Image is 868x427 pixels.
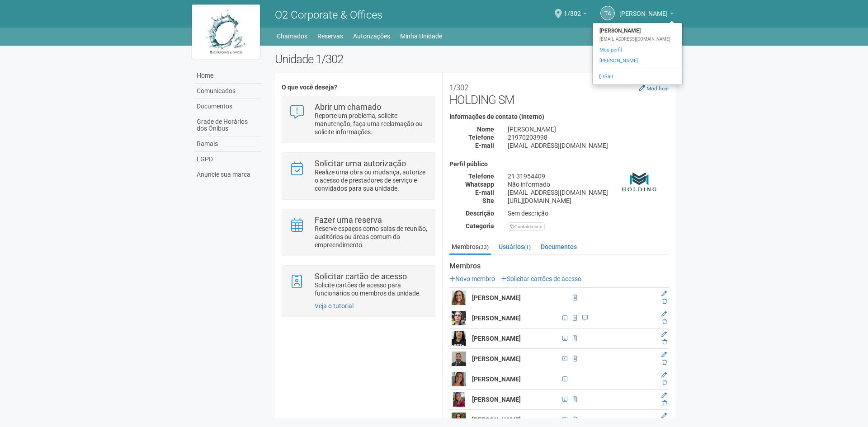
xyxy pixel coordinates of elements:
strong: [PERSON_NAME] [472,355,521,362]
span: O2 Corporate & Offices [275,9,382,21]
a: Autorizações [353,30,390,42]
small: 1/302 [449,83,468,92]
strong: Solicitar uma autorização [315,159,406,168]
a: Editar membro [661,392,667,399]
img: user.png [452,331,466,346]
strong: Abrir um chamado [315,102,381,112]
div: 21 31954409 [501,172,676,180]
strong: Membros [449,262,669,270]
h4: Informações de contato (interno) [449,113,669,120]
a: Excluir membro [662,298,667,305]
img: business.png [617,161,662,206]
img: logo.jpg [192,5,260,59]
div: [EMAIL_ADDRESS][DOMAIN_NAME] [501,141,676,150]
img: user.png [452,413,466,427]
a: Abrir um chamado Reporte um problema, solicite manutenção, faça uma reclamação ou solicite inform... [289,103,428,136]
a: Editar membro [661,331,667,338]
a: Excluir membro [662,380,667,386]
a: Reservas [317,30,343,42]
span: 1/302 [564,1,581,17]
h4: Perfil público [449,161,669,168]
a: LGPD [194,152,261,167]
strong: [PERSON_NAME] [472,396,521,403]
strong: Categoria [466,222,494,230]
strong: Solicitar cartão de acesso [315,272,407,281]
div: 21970203998 [501,133,676,141]
strong: Fazer uma reserva [315,215,382,225]
strong: Telefone [468,134,494,141]
a: Comunicados [194,84,261,99]
strong: [PERSON_NAME] [472,335,521,342]
a: Editar membro [661,291,667,297]
p: Solicite cartões de acesso para funcionários ou membros da unidade. [315,281,428,297]
img: user.png [452,372,466,386]
a: Documentos [194,99,261,114]
a: Excluir membro [662,319,667,325]
a: Solicitar uma autorização Realize uma obra ou mudança, autorize o acesso de prestadores de serviç... [289,160,428,192]
small: Modificar [646,85,669,92]
a: [PERSON_NAME] [619,11,674,19]
a: Usuários(1) [496,240,533,253]
h4: O que você deseja? [282,84,435,91]
strong: Descrição [466,210,494,217]
a: Chamados [277,30,307,42]
p: Reporte um problema, solicite manutenção, faça uma reclamação ou solicite informações. [315,112,428,136]
a: Home [194,68,261,84]
div: [EMAIL_ADDRESS][DOMAIN_NAME] [593,36,682,42]
div: Contabilidade [508,222,545,231]
strong: [PERSON_NAME] [472,294,521,301]
strong: Whatsapp [465,181,494,188]
a: Excluir membro [662,339,667,345]
div: Sem descrição [501,209,676,217]
strong: Site [482,197,494,204]
strong: E-mail [475,142,494,149]
a: Ramais [194,136,261,152]
a: Editar membro [661,311,667,317]
a: [PERSON_NAME] [593,56,682,66]
a: Fazer uma reserva Reserve espaços como salas de reunião, auditórios ou áreas comum do empreendime... [289,216,428,249]
a: 1/302 [564,11,587,19]
small: (33) [479,244,489,250]
a: Meu perfil [593,45,682,56]
a: Veja o tutorial [315,302,354,310]
span: Thamiris Abdala [619,1,668,17]
p: Reserve espaços como salas de reunião, auditórios ou áreas comum do empreendimento. [315,225,428,249]
div: Não informado [501,180,676,188]
a: Excluir membro [662,359,667,366]
strong: [PERSON_NAME] [472,416,521,423]
a: Sair [593,71,682,82]
img: user.png [452,352,466,366]
div: [PERSON_NAME] [501,125,676,133]
a: Solicitar cartões de acesso [501,275,581,282]
strong: [PERSON_NAME] [472,314,521,322]
a: TA [600,6,615,20]
img: user.png [452,311,466,325]
a: Modificar [639,84,669,92]
div: [URL][DOMAIN_NAME] [501,197,676,205]
strong: Nome [477,126,494,133]
a: Novo membro [449,275,495,282]
a: Minha Unidade [400,30,442,42]
strong: E-mail [475,189,494,196]
img: user.png [452,291,466,305]
img: user.png [452,392,466,407]
small: (1) [524,244,531,250]
a: Anuncie sua marca [194,167,261,182]
div: [EMAIL_ADDRESS][DOMAIN_NAME] [501,188,676,197]
a: Solicitar cartão de acesso Solicite cartões de acesso para funcionários ou membros da unidade. [289,272,428,297]
p: Realize uma obra ou mudança, autorize o acesso de prestadores de serviço e convidados para sua un... [315,168,428,192]
a: Excluir membro [662,400,667,406]
strong: Telefone [468,173,494,180]
a: Grade de Horários dos Ônibus [194,114,261,136]
a: Documentos [538,240,579,253]
strong: [PERSON_NAME] [472,375,521,383]
h2: Unidade 1/302 [275,52,676,66]
a: Editar membro [661,352,667,358]
a: Editar membro [661,413,667,419]
a: Membros(33) [449,240,491,255]
strong: [PERSON_NAME] [593,25,682,36]
h2: HOLDING SM [449,80,669,107]
a: Editar membro [661,372,667,378]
